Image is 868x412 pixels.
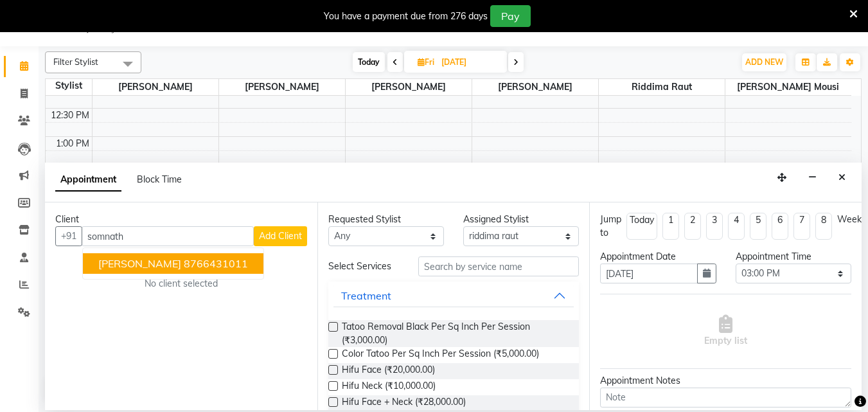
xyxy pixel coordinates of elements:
span: Hifu Face + Neck (₹28,000.00) [342,395,466,411]
button: +91 [55,226,82,246]
li: 6 [772,213,788,240]
button: Add Client [254,226,307,246]
div: No client selected [86,277,276,291]
span: [PERSON_NAME] [219,79,345,95]
div: Client [55,213,307,226]
div: Requested Stylist [328,213,444,226]
span: ADD NEW [745,57,783,67]
div: Appointment Notes [600,374,851,388]
span: Hifu Face (₹20,000.00) [342,363,435,379]
ngb-highlight: 8766431011 [184,257,248,270]
div: Appointment Date [600,250,716,264]
button: ADD NEW [742,53,786,71]
span: Appointment [55,168,121,192]
span: Today [353,52,385,72]
div: Assigned Stylist [463,213,579,226]
span: Filter Stylist [53,57,98,67]
div: Jump to [600,213,621,240]
span: Empty list [704,315,747,348]
span: [PERSON_NAME] [93,79,218,95]
span: [PERSON_NAME] [346,79,472,95]
input: Search by Name/Mobile/Email/Code [82,226,254,246]
span: Block Time [137,174,182,185]
div: Today [630,213,654,227]
span: [PERSON_NAME] [98,257,181,270]
span: riddima raut [599,79,725,95]
span: Fri [414,57,438,67]
div: Appointment Time [736,250,851,264]
div: 12:30 PM [48,109,92,122]
button: Treatment [333,284,574,307]
span: Add Client [259,230,302,242]
span: Hifu Neck (₹10,000.00) [342,379,436,395]
div: Treatment [341,288,391,303]
div: 1:00 PM [53,137,92,150]
div: Weeks [837,213,866,226]
li: 3 [706,213,723,240]
div: Select Services [319,260,409,273]
div: Stylist [46,79,92,93]
li: 7 [793,213,810,240]
div: You have a payment due from 276 days [324,10,488,23]
li: 2 [684,213,701,240]
input: 2025-09-05 [438,53,502,72]
li: 5 [750,213,766,240]
button: Pay [490,5,531,27]
li: 8 [815,213,832,240]
button: Close [833,168,851,188]
li: 1 [662,213,679,240]
span: [PERSON_NAME] mousi [725,79,852,95]
span: [PERSON_NAME] [472,79,598,95]
input: yyyy-mm-dd [600,264,697,283]
input: Search by service name [418,256,579,276]
li: 4 [728,213,745,240]
span: Color Tatoo Per Sq Inch Per Session (₹5,000.00) [342,347,539,363]
span: Tatoo Removal Black Per Sq Inch Per Session (₹3,000.00) [342,320,569,347]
